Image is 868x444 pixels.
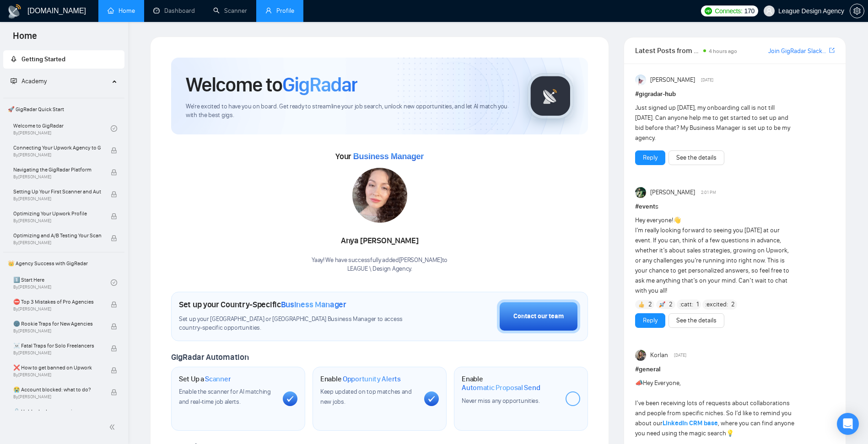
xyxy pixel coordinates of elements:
[320,374,401,384] h1: Enable
[13,209,101,218] span: Optimizing Your Upwork Profile
[282,72,357,97] span: GigRadar
[111,323,117,330] span: lock
[705,300,728,310] span: :excited:
[179,315,420,332] span: Set up your [GEOGRAPHIC_DATA] or [GEOGRAPHIC_DATA] Business Manager to access country-specific op...
[7,4,22,19] img: logo
[513,311,564,321] div: Contact our team
[13,385,101,394] span: 😭 Account blocked: what to do?
[676,316,717,326] a: See the details
[650,187,695,198] span: [PERSON_NAME]
[13,319,101,328] span: 🌚 Rookie Traps for New Agencies
[13,240,101,246] span: By [PERSON_NAME]
[4,254,124,273] span: 👑 Agency Success with GigRadar
[213,7,247,15] a: searchScanner
[4,100,124,118] span: 🚀 GigRadar Quick Start
[13,118,111,139] a: Welcome to GigRadarBy[PERSON_NAME]
[462,397,539,405] span: Never miss any opportunities.
[343,374,401,384] span: Opportunity Alerts
[13,350,101,356] span: By [PERSON_NAME]
[335,151,424,161] span: Your
[829,46,835,55] a: export
[635,45,700,56] span: Latest Posts from the GigRadar Community
[663,419,718,427] a: LinkedIn CRM base
[111,191,117,198] span: lock
[22,77,47,85] span: Academy
[13,297,101,306] span: ⛔ Top 3 Mistakes of Pro Agencies
[669,150,724,165] button: See the details
[709,48,737,54] span: 4 hours ago
[13,372,101,378] span: By [PERSON_NAME]
[462,374,558,392] h1: Enable
[352,168,407,223] img: 1686747276417-27.jpg
[635,150,665,165] button: Reply
[638,301,645,308] img: 👍
[462,383,540,392] span: Automatic Proposal Send
[701,188,716,197] span: 2:01 PM
[497,300,580,333] button: Contact our team
[850,7,864,15] a: setting
[111,279,117,286] span: check-circle
[111,125,117,132] span: check-circle
[22,55,65,63] span: Getting Started
[111,147,117,154] span: lock
[13,218,101,224] span: By [PERSON_NAME]
[5,29,44,48] span: Home
[643,153,658,163] a: Reply
[13,273,111,293] a: 1️⃣ Start HereBy[PERSON_NAME]
[674,351,686,359] span: [DATE]
[11,56,17,62] span: rocket
[111,301,117,308] span: lock
[635,75,646,86] img: Anisuzzaman Khan
[13,187,101,196] span: Setting Up Your First Scanner and Auto-Bidder
[111,169,117,176] span: lock
[696,300,699,309] span: 1
[312,265,447,273] p: LEAGUE \ Design Agency .
[731,300,735,309] span: 2
[11,78,17,84] span: fund-projection-screen
[312,256,447,273] div: Yaay! We have successfully added [PERSON_NAME] to
[744,6,755,16] span: 170
[13,196,101,202] span: By [PERSON_NAME]
[13,152,101,158] span: By [PERSON_NAME]
[13,394,101,400] span: By [PERSON_NAME]
[673,216,681,224] span: 👋
[768,46,827,56] a: Join GigRadar Slack Community
[635,350,646,361] img: Korlan
[3,50,124,69] li: Getting Started
[13,363,101,372] span: ❌ How to get banned on Upwork
[635,215,795,296] div: Hey everyone! I’m really looking forward to seeing you [DATE] at our event. If you can, think of ...
[108,7,135,15] a: homeHome
[186,102,513,120] span: We're excited to have you on board. Get ready to streamline your job search, unlock new opportuni...
[13,174,101,180] span: By [PERSON_NAME]
[13,407,101,416] span: 🔓 Unblocked cases: review
[679,300,693,310] span: :catt:
[312,233,447,249] div: Anya [PERSON_NAME]
[111,367,117,374] span: lock
[353,152,424,161] span: Business Manager
[726,429,734,437] span: 💡
[171,352,248,362] span: GigRadar Automation
[179,388,271,406] span: Enable the scanner for AI matching and real-time job alerts.
[829,47,835,54] span: export
[648,300,652,309] span: 2
[320,388,412,406] span: Keep updated on top matches and new jobs.
[676,153,717,163] a: See the details
[650,350,668,360] span: Korlan
[643,316,658,326] a: Reply
[669,313,724,328] button: See the details
[13,306,101,312] span: By [PERSON_NAME]
[111,345,117,352] span: lock
[111,213,117,219] span: lock
[13,341,101,350] span: ☠️ Fatal Traps for Solo Freelancers
[153,7,195,15] a: dashboardDashboard
[715,6,742,16] span: Connects:
[635,89,835,99] h1: # gigradar-hub
[179,300,346,310] h1: Set up your Country-Specific
[766,8,772,14] span: user
[13,231,101,240] span: Optimizing and A/B Testing Your Scanner for Better Results
[705,7,712,15] img: upwork-logo.png
[205,374,231,384] span: Scanner
[659,301,665,308] img: 🚀
[635,202,835,212] h1: # events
